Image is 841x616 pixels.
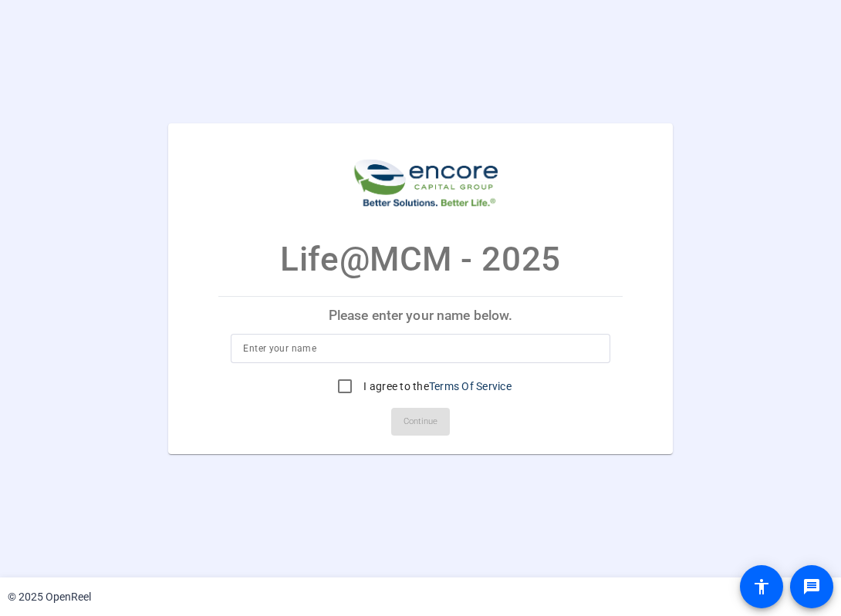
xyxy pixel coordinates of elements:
p: Life@MCM - 2025 [280,234,560,284]
div: © 2025 OpenReel [8,589,91,605]
img: company-logo [343,139,498,210]
input: Enter your name [243,339,597,358]
mat-icon: accessibility [752,577,771,596]
p: Please enter your name below. [218,297,622,334]
label: I agree to the [360,379,512,394]
mat-icon: message [802,577,821,596]
a: Terms Of Service [429,380,512,392]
